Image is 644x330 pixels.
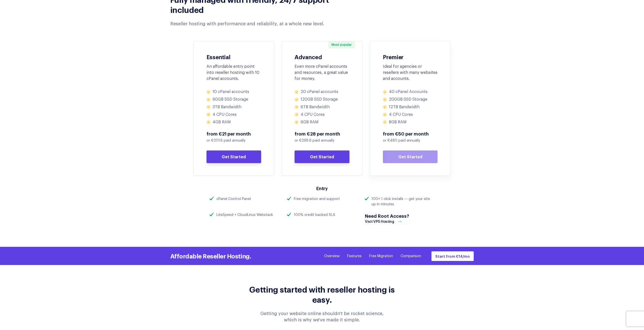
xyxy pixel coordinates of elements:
div: Ideal for agencies or resellers with many websites and accounts. [383,63,438,82]
li: 200GB SSD Storage [383,97,438,102]
li: 4 CPU Cores [295,112,349,117]
li: 3TB Bandwidth [206,104,261,110]
a: Get Started [206,150,261,163]
div: Visit VPS Hosting [365,220,404,224]
div: Reseller hosting with performance and reliability, at a whole new level. [170,21,344,27]
a: Get Started [295,150,349,163]
div: cPanel Control Panel [216,196,251,202]
h2: Getting started with reseller hosting is easy. [240,284,404,304]
li: 8GB RAM [383,120,438,125]
a: Start from €14/mo [431,251,474,261]
li: 6TB Bandwidth [295,104,349,110]
li: 40 cPanel Accounts [383,89,438,95]
li: 10 cPanel accounts [206,89,261,95]
a: Free Migration [369,254,393,259]
h3: Premier [383,54,438,60]
li: 12TB Bandwidth [383,104,438,110]
div: 100% credit backed SLA [294,212,335,218]
div: 100+ 1 click installs — get your site up in minutes [371,196,435,207]
li: 20 cPanel accounts [295,89,349,95]
a: Overview [324,254,340,259]
p: or €480 paid annually [383,138,438,143]
h3: Essential [206,54,261,60]
span: from €50 per month [383,131,438,137]
a: Features [347,254,362,259]
h3: Advanced [295,54,349,60]
a: Get Started [383,150,438,163]
a: Need Root Access?Visit VPS Hosting [365,212,409,224]
li: 4GB RAM [206,120,261,125]
span: from €21 per month [206,131,261,137]
div: Getting your website online shouldn't be rocket science, which is why we've made it simple. [240,311,404,323]
span: from €28 per month [295,131,349,137]
a: Comparison [401,254,421,259]
h3: Entry [210,185,435,191]
div: LiteSpeed + CloudLinux Webstack [216,212,273,218]
h4: Need Root Access? [365,213,409,219]
li: 4 CPU Cores [383,112,438,117]
li: 120GB SSD Storage [295,97,349,102]
h3: Affordable Reseller Hosting. [170,252,251,259]
li: 60GB SSD Storage [206,97,261,102]
span: Most popular [328,41,355,48]
div: Even more cPanel accounts and resources, a great value for money. [295,63,349,82]
div: Free migration and support [294,196,340,202]
li: 6GB RAM [295,120,349,125]
div: An affordable entry point into reseller hosting with 10 cPanel accounts. [206,63,261,82]
li: 4 CPU Cores [206,112,261,117]
p: or €201.6 paid annually [206,138,261,143]
p: or €268.8 paid annually [295,138,349,143]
